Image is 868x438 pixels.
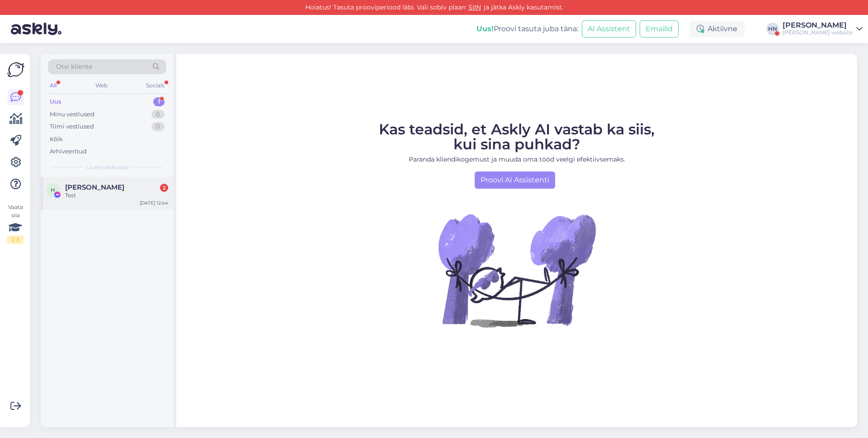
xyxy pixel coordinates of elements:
[379,120,655,153] span: Kas teadsid, et Askly AI vastab ka siis, kui sina puhkad?
[86,163,128,171] span: Uued vestlused
[144,80,166,91] div: Socials
[153,97,165,106] div: 1
[475,171,555,189] a: Proovi AI Assistenti
[7,203,24,244] div: Vaata siia
[65,183,124,191] span: Hans Niinemäe
[379,155,655,164] p: Paranda kliendikogemust ja muuda oma tööd veelgi efektiivsemaks.
[435,189,598,352] img: No Chat active
[50,147,87,156] div: Arhiveeritud
[783,29,853,36] div: [PERSON_NAME] website
[50,97,61,106] div: Uus
[56,62,92,71] span: Otsi kliente
[50,110,94,119] div: Minu vestlused
[7,236,24,244] div: 1 / 3
[766,23,779,35] div: HN
[50,135,63,144] div: Kõik
[640,20,679,38] button: Emailid
[160,184,168,192] div: 2
[65,191,168,200] div: Test
[151,122,165,131] div: 0
[48,80,58,91] div: All
[476,24,578,34] div: Proovi tasuta juba täna:
[94,80,109,91] div: Web
[140,200,168,206] div: [DATE] 12:44
[476,24,494,33] b: Uus!
[689,21,745,37] div: Aktiivne
[51,186,55,193] span: H
[466,3,484,11] a: SIIN
[783,22,863,36] a: [PERSON_NAME][PERSON_NAME] website
[582,20,636,38] button: AI Assistent
[50,122,94,131] div: Tiimi vestlused
[7,61,24,78] img: Askly Logo
[783,22,853,29] div: [PERSON_NAME]
[151,110,165,119] div: 0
